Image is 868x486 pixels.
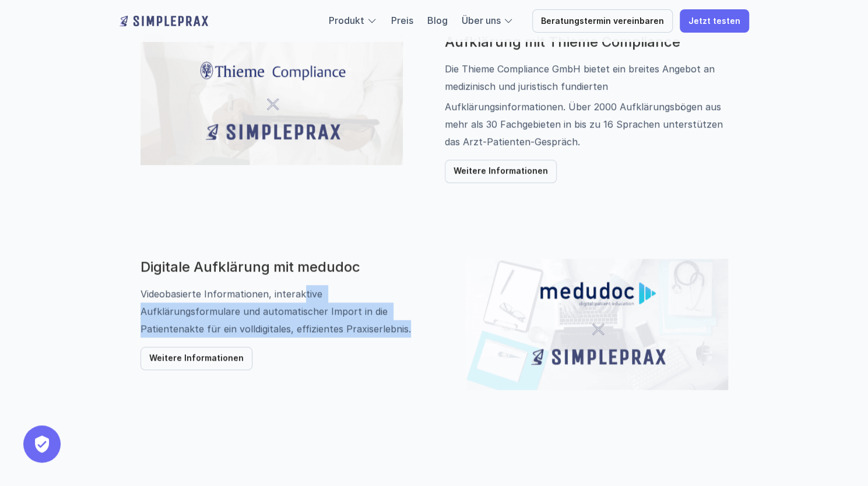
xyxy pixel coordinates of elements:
[427,15,448,26] a: Blog
[140,259,424,276] h3: Digitale Aufklärung mit medudoc
[140,34,403,165] img: Grafik mit dem Simpleprax Logo und Thieme Compliance
[149,354,244,364] p: Weitere Informationen
[140,285,424,337] p: Videobasierte Informationen, interaktive Aufklärungsformulare und automatischer Import in die Pat...
[454,167,548,177] p: Weitere Informationen
[391,15,413,26] a: Preis
[541,16,664,26] p: Beratungstermin vereinbaren
[462,15,501,26] a: Über uns
[329,15,364,26] a: Produkt
[140,347,252,370] a: Weitere Informationen
[466,259,728,390] img: Grafik mit dem Simpleprax Logo und medudoc
[688,16,740,26] p: Jetzt testen
[445,34,728,51] h3: Aufklärung mit Thieme Compliance
[445,60,728,95] p: Die Thieme Compliance GmbH bietet ein breites Angebot an medizinisch und juristisch fundierten
[445,98,728,150] p: Aufklärungsinformationen. Über 2000 Aufklärungsbögen aus mehr als 30 Fachgebieten in bis zu 16 Sp...
[532,9,673,33] a: Beratungstermin vereinbaren
[445,160,557,183] a: Weitere Informationen
[680,9,749,33] a: Jetzt testen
